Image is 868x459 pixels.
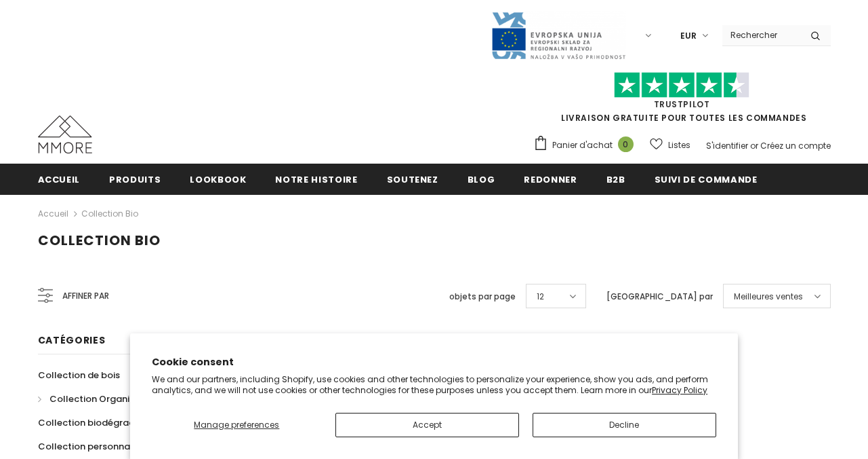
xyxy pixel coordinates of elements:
[491,11,626,60] img: Javni Razpis
[275,173,357,186] span: Notre histoire
[618,136,634,152] span: 0
[655,164,758,194] a: Suivi de commande
[190,164,246,194] a: Lookbook
[152,374,716,395] p: We and our partners, including Shopify, use cookies and other technologies to personalize your ex...
[38,369,120,382] span: Collection de bois
[152,355,716,369] h2: Cookie consent
[668,139,690,152] span: Listes
[533,413,716,437] button: Decline
[680,29,697,43] span: EUR
[38,387,140,411] a: Collection Organika
[38,435,150,458] a: Collection personnalisée
[387,164,438,194] a: soutenez
[38,363,120,387] a: Collection de bois
[750,140,758,151] span: or
[491,29,626,41] a: Javni Razpis
[552,139,613,152] span: Panier d'achat
[533,78,831,124] span: LIVRAISON GRATUITE POUR TOUTES LES COMMANDES
[38,231,161,250] span: Collection Bio
[606,173,625,186] span: B2B
[614,72,749,98] img: Faites confiance aux étoiles pilotes
[38,411,155,435] a: Collection biodégradable
[81,208,138,219] a: Collection Bio
[38,164,81,194] a: Accueil
[734,290,803,304] span: Meilleures ventes
[38,440,150,453] span: Collection personnalisée
[49,392,140,405] span: Collection Organika
[190,173,246,186] span: Lookbook
[468,173,495,186] span: Blog
[722,25,800,45] input: Search Site
[537,290,544,304] span: 12
[652,384,707,396] a: Privacy Policy
[449,290,516,304] label: objets par page
[38,416,155,429] span: Collection biodégradable
[655,173,758,186] span: Suivi de commande
[62,289,109,304] span: Affiner par
[606,290,713,304] label: [GEOGRAPHIC_DATA] par
[760,140,831,151] a: Créez un compte
[335,413,519,437] button: Accept
[109,173,161,186] span: Produits
[524,164,577,194] a: Redonner
[38,173,81,186] span: Accueil
[387,173,438,186] span: soutenez
[38,333,106,347] span: Catégories
[706,140,748,151] a: S'identifier
[275,164,357,194] a: Notre histoire
[654,98,710,110] a: TrustPilot
[650,133,690,157] a: Listes
[524,173,577,186] span: Redonner
[194,419,279,430] span: Manage preferences
[468,164,495,194] a: Blog
[533,135,640,155] a: Panier d'achat 0
[109,164,161,194] a: Produits
[38,206,68,222] a: Accueil
[152,413,321,437] button: Manage preferences
[606,164,625,194] a: B2B
[38,115,92,153] img: Cas MMORE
